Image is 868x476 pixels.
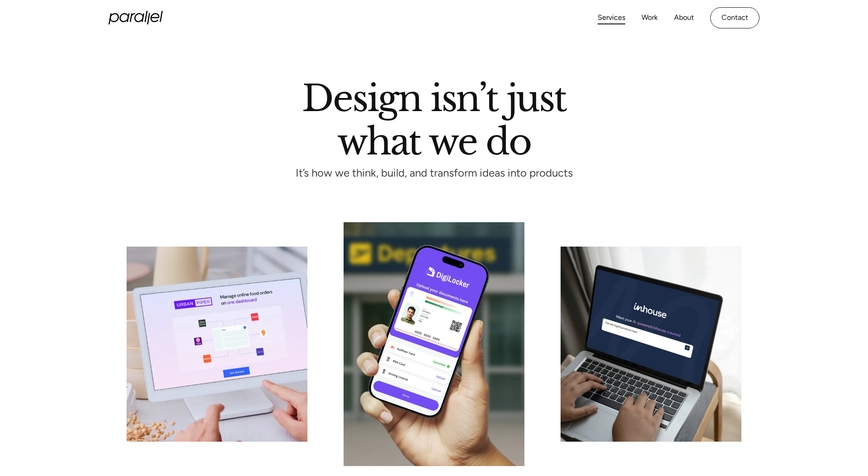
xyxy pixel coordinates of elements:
[642,11,658,24] a: Work
[279,169,589,177] p: It’s how we think, build, and transform ideas into products
[127,247,307,442] img: card-image
[344,222,524,466] img: Robin Dhanwani's Image
[302,81,566,155] h1: Design isn’t just what we do
[674,11,694,24] a: About
[561,247,741,442] img: card-image
[710,7,759,28] a: Contact
[598,11,625,24] a: Services
[108,11,163,24] a: home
